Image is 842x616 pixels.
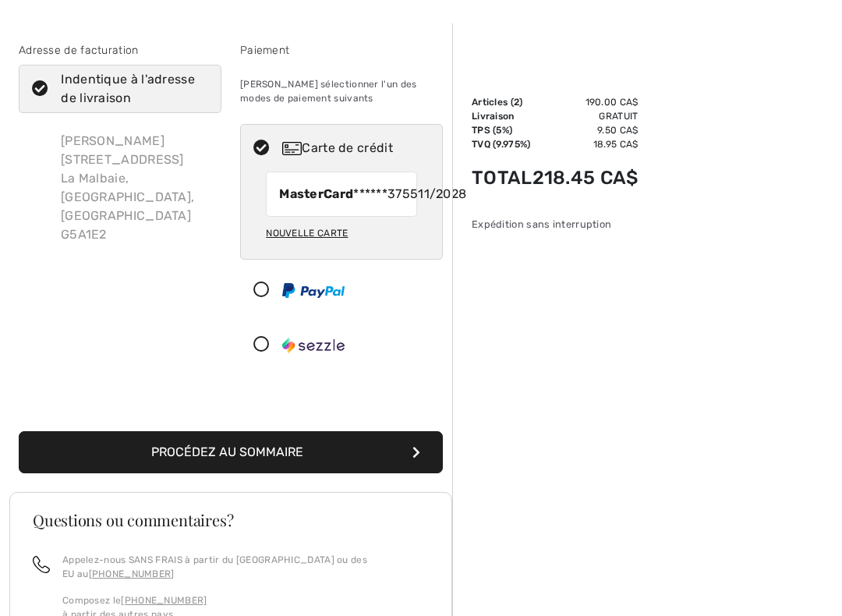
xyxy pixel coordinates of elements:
[472,109,532,123] td: Livraison
[418,185,466,204] span: 11/2028
[121,595,207,606] a: [PHONE_NUMBER]
[240,42,443,58] div: Paiement
[279,186,353,201] strong: MasterCard
[532,95,639,109] td: 190.00 CA$
[282,338,345,353] img: Sezzle
[282,139,432,158] div: Carte de crédit
[472,217,639,232] div: Expédition sans interruption
[532,137,639,151] td: 18.95 CA$
[33,512,429,528] h3: Questions ou commentaires?
[282,283,345,298] img: PayPal
[48,119,221,257] div: [PERSON_NAME] [STREET_ADDRESS] La Malbaie, [GEOGRAPHIC_DATA], [GEOGRAPHIC_DATA] G5A1E2
[282,142,302,155] img: Carte de crédit
[514,97,519,108] span: 2
[266,220,348,246] div: Nouvelle carte
[61,70,198,108] div: Indentique à l'adresse de livraison
[472,137,532,151] td: TVQ (9.975%)
[62,553,429,581] p: Appelez-nous SANS FRAIS à partir du [GEOGRAPHIC_DATA] ou des EU au
[240,65,443,118] div: [PERSON_NAME] sélectionner l'un des modes de paiement suivants
[89,568,175,579] a: [PHONE_NUMBER]
[33,556,50,573] img: call
[472,151,532,204] td: Total
[19,42,221,58] div: Adresse de facturation
[19,431,443,473] button: Procédez au sommaire
[532,151,639,204] td: 218.45 CA$
[532,109,639,123] td: Gratuit
[472,123,532,137] td: TPS (5%)
[532,123,639,137] td: 9.50 CA$
[472,95,532,109] td: Articles ( )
